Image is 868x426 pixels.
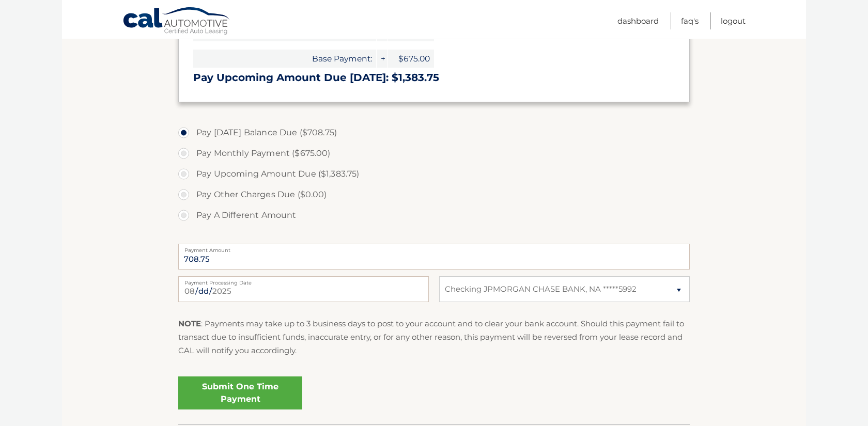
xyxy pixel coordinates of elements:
[178,164,690,184] label: Pay Upcoming Amount Due ($1,383.75)
[193,50,376,68] span: Base Payment:
[681,12,699,29] a: FAQ's
[377,50,387,68] span: +
[178,244,690,270] input: Payment Amount
[178,143,690,164] label: Pay Monthly Payment ($675.00)
[388,50,434,68] span: $675.00
[721,12,746,29] a: Logout
[178,244,690,252] label: Payment Amount
[617,12,659,29] a: Dashboard
[178,184,690,205] label: Pay Other Charges Due ($0.00)
[178,205,690,226] label: Pay A Different Amount
[122,7,231,37] a: Cal Automotive
[193,71,675,84] h3: Pay Upcoming Amount Due [DATE]: $1,383.75
[178,276,429,302] input: Payment Date
[178,319,201,328] strong: NOTE
[178,317,690,358] p: : Payments may take up to 3 business days to post to your account and to clear your bank account....
[178,122,690,143] label: Pay [DATE] Balance Due ($708.75)
[178,276,429,285] label: Payment Processing Date
[178,376,302,409] a: Submit One Time Payment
